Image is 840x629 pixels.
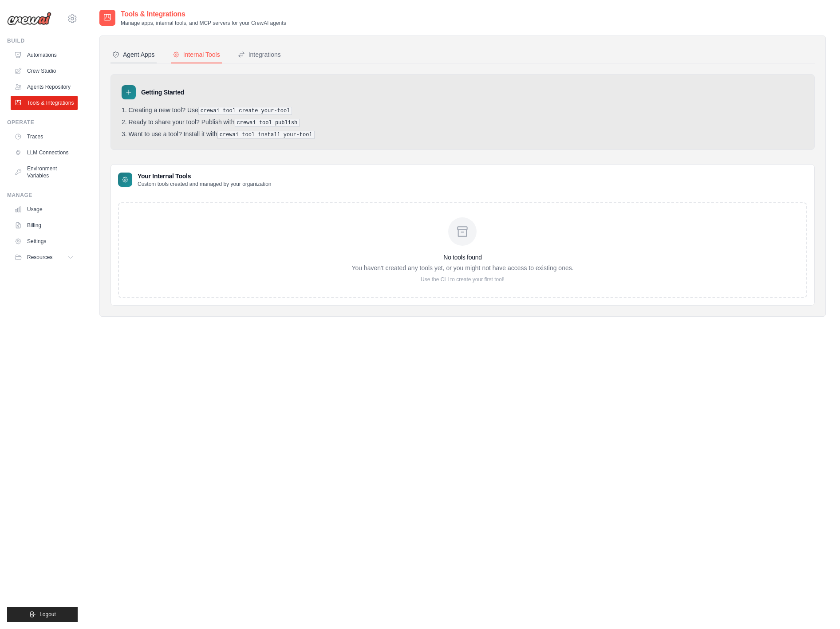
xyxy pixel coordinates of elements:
[141,88,184,97] h3: Getting Started
[121,20,286,27] p: Manage apps, internal tools, and MCP servers for your CrewAI agents
[236,47,283,63] button: Integrations
[11,218,78,232] a: Billing
[122,118,804,127] li: Ready to share your tool? Publish with
[11,130,78,144] a: Traces
[11,234,78,248] a: Settings
[11,64,78,78] a: Crew Studio
[173,50,220,59] div: Internal Tools
[7,119,78,126] div: Operate
[235,119,300,127] pre: crewai tool publish
[351,253,573,262] h3: No tools found
[351,263,573,272] p: You haven't created any tools yet, or you might not have access to existing ones.
[11,48,78,62] a: Automations
[238,50,281,59] div: Integrations
[217,131,315,139] pre: crewai tool install your-tool
[11,145,78,160] a: LLM Connections
[351,276,573,283] p: Use the CLI to create your first tool!
[7,12,51,25] img: Logo
[39,611,56,618] span: Logout
[11,80,78,94] a: Agents Repository
[27,254,52,261] span: Resources
[112,50,155,59] div: Agent Apps
[138,172,272,181] h3: Your Internal Tools
[7,192,78,199] div: Manage
[7,37,78,44] div: Build
[11,202,78,216] a: Usage
[11,96,78,110] a: Tools & Integrations
[171,47,222,63] button: Internal Tools
[122,106,804,115] li: Creating a new tool? Use
[122,130,804,139] li: Want to use a tool? Install it with
[138,181,272,188] p: Custom tools created and managed by your organization
[11,161,78,183] a: Environment Variables
[11,250,78,264] button: Resources
[198,107,292,115] pre: crewai tool create your-tool
[121,9,286,20] h2: Tools & Integrations
[7,607,78,622] button: Logout
[110,47,157,63] button: Agent Apps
